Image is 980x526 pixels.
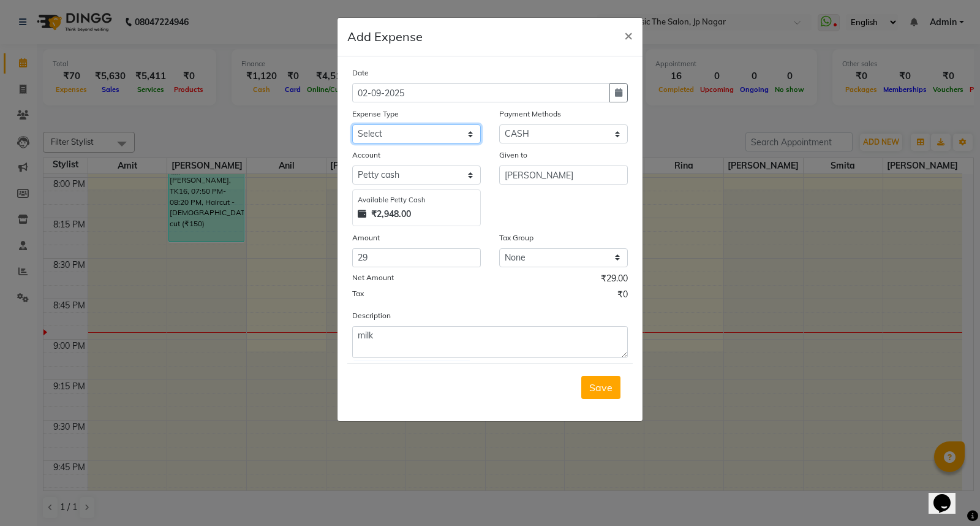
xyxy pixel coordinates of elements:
input: Given to [499,166,628,185]
label: Tax [352,288,364,299]
label: Date [352,67,369,78]
label: Expense Type [352,109,399,120]
label: Account [352,150,380,161]
span: Save [589,381,612,394]
label: Tax Group [499,232,533,243]
iframe: chat widget [929,477,968,514]
h5: Add Expense [347,28,423,46]
label: Description [352,310,391,321]
span: × [624,26,633,44]
span: ₹0 [617,288,628,304]
label: Given to [499,150,527,161]
label: Payment Methods [499,109,561,120]
label: Amount [352,232,380,243]
label: Net Amount [352,272,394,283]
span: ₹29.00 [601,272,628,288]
input: Amount [352,248,481,267]
button: Close [614,18,643,52]
button: Save [581,376,620,399]
div: Available Petty Cash [358,195,475,205]
strong: ₹2,948.00 [371,208,411,221]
